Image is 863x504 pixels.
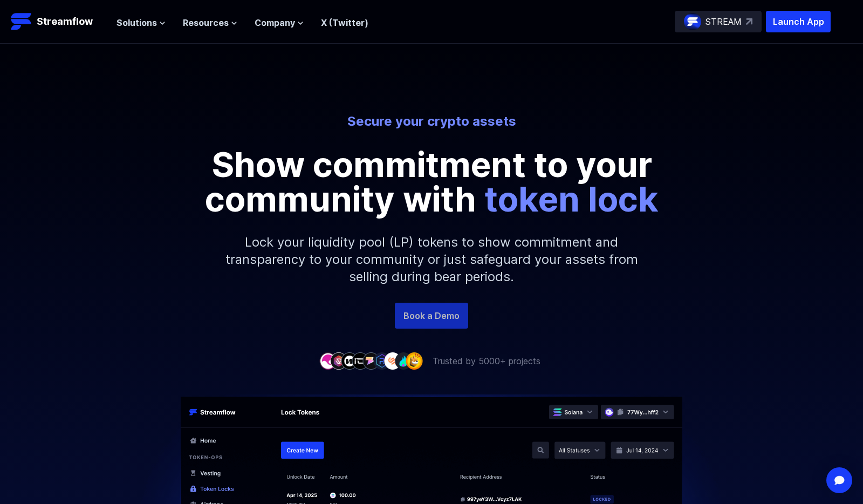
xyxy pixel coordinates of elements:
img: company-1 [319,352,337,369]
img: top-right-arrow.svg [746,18,752,25]
span: Solutions [117,16,157,29]
a: STREAM [675,11,762,32]
img: streamflow-logo-circle.png [684,13,701,30]
p: Secure your crypto assets [133,113,730,130]
img: company-5 [362,352,380,369]
p: Lock your liquidity pool (LP) tokens to show commitment and transparency to your community or jus... [200,216,663,303]
img: company-7 [384,352,401,369]
img: company-4 [352,352,369,369]
button: Company [255,16,304,29]
p: STREAM [706,15,742,28]
a: X (Twitter) [321,17,368,28]
a: Book a Demo [395,303,468,329]
img: Streamflow Logo [11,11,32,32]
img: company-6 [373,352,391,369]
img: company-9 [406,352,423,369]
img: company-3 [341,352,358,369]
button: Resources [183,16,237,29]
span: Company [255,16,295,29]
p: Streamflow [37,14,93,29]
div: Open Intercom Messenger [826,467,852,493]
button: Solutions [117,16,166,29]
img: company-8 [395,352,412,369]
img: company-2 [330,352,347,369]
p: Show commitment to your community with [189,147,674,216]
p: Trusted by 5000+ projects [433,355,540,367]
span: token lock [484,178,659,220]
span: Resources [183,16,229,29]
button: Launch App [766,11,831,32]
a: Streamflow [11,11,106,32]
